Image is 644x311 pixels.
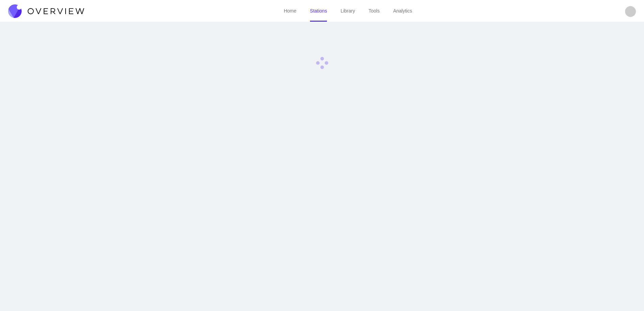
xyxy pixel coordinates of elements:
a: Stations [310,8,327,14]
a: Tools [368,8,380,14]
a: Library [340,8,355,14]
img: Overview [8,4,84,18]
a: Home [284,8,296,14]
a: Analytics [393,8,412,14]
